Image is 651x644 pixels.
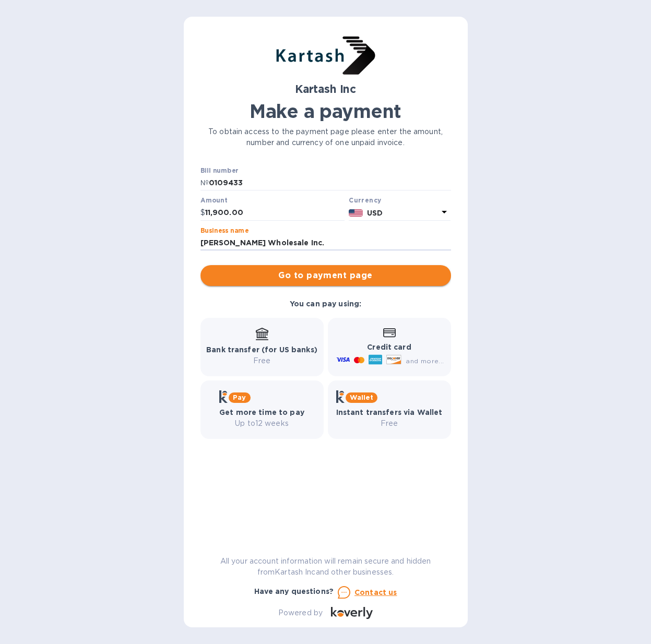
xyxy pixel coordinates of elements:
[206,355,317,366] p: Free
[278,607,323,618] p: Powered by
[200,228,248,234] label: Business name
[349,209,363,217] img: USD
[200,235,451,251] input: Enter business name
[367,343,411,351] b: Credit card
[295,82,356,96] b: Kartash Inc
[219,418,304,429] p: Up to 12 weeks
[367,209,383,217] b: USD
[209,269,443,282] span: Go to payment page
[290,300,361,308] b: You can pay using:
[406,357,444,365] span: and more...
[200,207,205,218] p: $
[200,265,451,286] button: Go to payment page
[205,205,345,221] input: 0.00
[200,177,209,188] p: №
[200,198,227,204] label: Amount
[254,587,334,595] b: Have any questions?
[200,556,451,578] p: All your account information will remain secure and hidden from Kartash Inc and other businesses.
[206,345,317,354] b: Bank transfer (for US banks)
[200,100,451,122] h1: Make a payment
[209,175,451,191] input: Enter bill number
[354,588,397,597] u: Contact us
[336,408,443,416] b: Instant transfers via Wallet
[336,418,443,429] p: Free
[200,126,451,148] p: To obtain access to the payment page please enter the amount, number and currency of one unpaid i...
[350,393,374,401] b: Wallet
[200,168,238,174] label: Bill number
[349,196,381,204] b: Currency
[233,393,246,401] b: Pay
[219,408,304,416] b: Get more time to pay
